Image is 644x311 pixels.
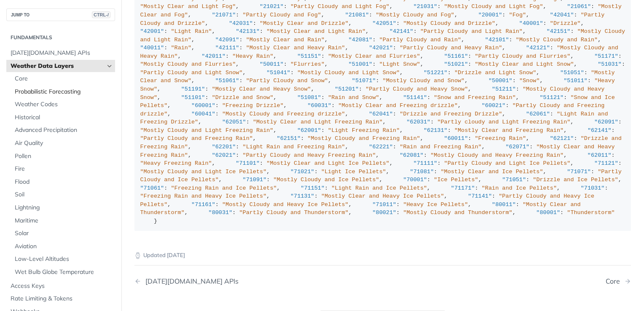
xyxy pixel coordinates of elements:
span: "Mostly Cloudy and Light Ice Pellets" [140,169,267,175]
span: "42001" [140,28,164,35]
span: "Partly Cloudy and Heavy Rain" [400,45,502,51]
span: "21061" [567,3,591,10]
a: Previous Page: Tomorrow.io APIs [134,277,347,285]
span: "Mostly Cloudy and Freezing drizzle" [222,111,345,117]
span: "60021" [482,102,506,109]
span: "Mostly Cloudy and Flurries" [140,61,236,67]
a: Maritime [11,214,115,227]
span: "Mostly Clear and Flurries" [328,53,420,59]
button: JUMP TOCTRL-/ [6,8,115,21]
span: "51001" [349,61,373,67]
span: "51211" [492,86,516,92]
span: "42081" [349,37,373,43]
span: "Mostly Clear and Light Ice Pellets" [266,160,389,166]
span: Air Quality [15,139,113,147]
span: "Snow" [519,78,540,84]
span: "62071" [505,144,529,150]
span: "Heavy Rain" [232,53,273,59]
span: "Rain and Snow" [328,94,379,101]
span: "51061" [215,78,239,84]
span: "62091" [594,119,618,125]
span: "51121" [540,94,564,101]
span: "71071" [567,169,591,175]
span: "51081" [297,94,321,101]
a: Air Quality [11,137,115,150]
span: "Rain" [171,45,191,51]
span: "51011" [563,78,588,84]
span: "Partly Cloudy and Heavy Ice Pellets" [140,193,598,208]
span: "Partly Cloudy and Freezing Rain" [140,135,253,142]
span: "Mostly Cloudy and Ice Pellets" [274,177,379,183]
span: "Freezing Rain and Heavy Ice Pellets" [140,193,267,199]
span: "51041" [266,70,290,76]
span: "42021" [369,45,393,51]
span: "Flurries" [290,61,325,67]
span: "51141" [403,94,427,101]
span: "42141" [389,28,413,35]
span: "51191" [181,86,205,92]
span: "Mostly Clear and Fog" [140,3,625,18]
a: Flood [11,176,115,188]
span: "Mostly Cloudy and Light Rain" [140,28,629,43]
span: "71151" [301,185,325,191]
span: "51051" [560,70,584,76]
span: "Mostly Cloudy and Freezing Rain" [308,135,420,142]
span: "70001" [403,177,427,183]
span: "60041" [191,111,215,117]
span: Weather Codes [15,100,113,109]
a: Weather Data LayersHide subpages for Weather Data Layers [6,60,115,72]
span: "Snow and Freezing Rain" [434,94,515,101]
span: "Partly Cloudy and Flurries" [475,53,571,59]
span: "71171" [451,185,475,191]
span: "62051" [222,119,246,125]
a: Advanced Precipitation [11,124,115,137]
span: "Partly Cloudy and Drizzle" [140,12,608,27]
span: "62201" [212,144,236,150]
span: "42041" [550,12,574,18]
span: "21031" [413,3,437,10]
span: "60001" [191,102,215,109]
span: Maritime [15,217,113,225]
span: "Mostly Clear and Light Fog" [140,3,236,10]
span: "Freezing Drizzle" [222,102,284,109]
span: "21071" [212,12,236,18]
span: "62081" [400,152,424,158]
span: "80021" [372,209,396,216]
span: Flood [15,178,113,186]
span: "Partly Cloudy and Heavy Snow" [365,86,468,92]
span: Core [15,75,113,83]
span: "Mostly Clear and Heavy Rain" [246,45,345,51]
span: "42031" [229,20,253,27]
a: Aviation [11,240,115,253]
span: "Drizzle and Freezing Drizzle" [400,111,502,117]
span: "Light Freezing Rain" [328,127,400,134]
a: Fire [11,163,115,175]
span: "80011" [492,201,516,208]
span: "Heavy Freezing Rain" [140,160,212,166]
a: Wet Bulb Globe Temperature [11,266,115,279]
a: Pollen [11,150,115,163]
span: "51101" [181,94,205,101]
a: Soil [11,188,115,201]
span: Probabilistic Forecasting [15,88,113,96]
span: "Heavy Ice Pellets" [403,201,468,208]
span: "Mostly Cloudy and Snow" [383,78,464,84]
a: Rate Limiting & Tokens [6,292,115,305]
span: "42101" [485,37,509,43]
span: "Partly Cloudy and Freezing drizzle" [140,102,608,117]
span: "51161" [444,53,468,59]
button: Hide subpages for Weather Data Layers [106,63,113,70]
span: Wet Bulb Globe Temperature [15,268,113,276]
span: "42131" [236,28,260,35]
span: "Partly Cloudy and Fog" [243,12,321,18]
a: Probabilistic Forecasting [11,86,115,98]
span: "Thunderstorm" [567,209,614,216]
span: Aviation [15,242,113,251]
span: "Mostly Clear and Heavy Freezing Rain" [140,144,618,158]
span: "Mostly Clear and Light Snow" [475,61,574,67]
span: "Mostly Cloudy and Light Snow" [297,70,400,76]
span: "71081" [410,169,434,175]
span: "Partly Cloudy and Heavy Freezing Rain" [243,152,376,158]
span: "42111" [215,45,239,51]
a: Next Page: Core [606,277,631,285]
